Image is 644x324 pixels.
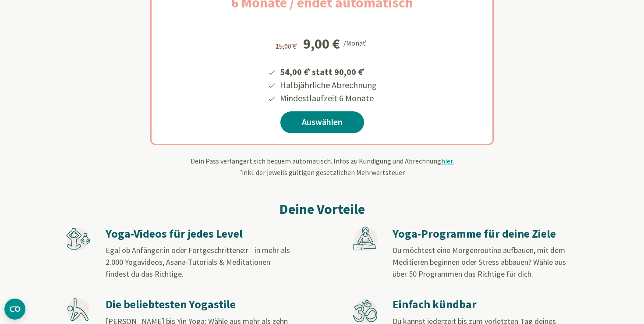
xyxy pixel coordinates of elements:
span: 15,00 € [276,42,299,50]
h3: Yoga-Programme für deine Ziele [393,227,577,241]
span: Egal ob Anfänger:in oder Fortgeschrittene:r - in mehr als 2.000 Yogavideos, Asana-Tutorials & Med... [106,245,290,279]
span: Du möchtest eine Morgenroutine aufbauen, mit dem Meditieren beginnen oder Stress abbauen? Wähle a... [393,245,566,279]
h2: Deine Vorteile [66,199,578,220]
div: /Monat [343,37,368,48]
a: Auswählen [280,111,364,133]
span: hier. [441,157,454,165]
h3: Einfach kündbar [393,297,577,312]
span: inkl. der jeweils gültigen gesetzlichen Mehrwertsteuer [239,168,405,177]
li: 54,00 € statt 90,00 € [279,64,377,78]
li: Mindestlaufzeit 6 Monate [279,92,377,105]
h3: Yoga-Videos für jedes Level [106,227,290,241]
h3: Die beliebtesten Yogastile [106,297,290,312]
div: 9,00 € [303,37,340,51]
div: Dein Pass verlängert sich bequem automatisch. Infos zu Kündigung und Abrechnung [66,156,578,178]
button: CMP-Widget öffnen [4,299,25,320]
li: Halbjährliche Abrechnung [279,78,377,92]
